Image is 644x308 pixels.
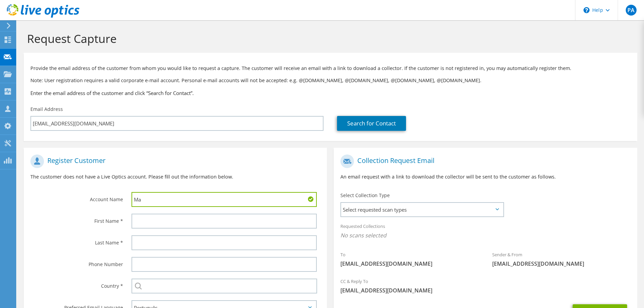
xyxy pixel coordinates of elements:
[583,7,590,13] svg: \n
[334,274,637,298] div: CC & Reply To
[626,5,637,16] span: PA
[340,260,479,267] span: [EMAIL_ADDRESS][DOMAIN_NAME]
[30,235,123,246] label: Last Name *
[30,155,317,168] h1: Register Customer
[341,203,503,216] span: Select requested scan types
[30,173,320,181] p: The customer does not have a Live Optics account. Please fill out the information below.
[340,192,390,199] label: Select Collection Type
[340,173,630,181] p: An email request with a link to download the collector will be sent to the customer as follows.
[340,155,627,168] h1: Collection Request Email
[340,287,630,294] span: [EMAIL_ADDRESS][DOMAIN_NAME]
[334,247,485,271] div: To
[337,116,406,131] a: Search for Contact
[340,232,630,239] span: No scans selected
[492,260,630,267] span: [EMAIL_ADDRESS][DOMAIN_NAME]
[30,65,630,72] p: Provide the email address of the customer from whom you would like to request a capture. The cust...
[334,219,637,244] div: Requested Collections
[30,192,123,203] label: Account Name
[27,31,630,46] h1: Request Capture
[30,77,630,84] p: Note: User registration requires a valid corporate e-mail account. Personal e-mail accounts will ...
[485,247,637,271] div: Sender & From
[30,214,123,224] label: First Name *
[30,106,63,113] label: Email Address
[30,257,123,268] label: Phone Number
[30,279,123,289] label: Country *
[30,89,630,97] h3: Enter the email address of the customer and click “Search for Contact”.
